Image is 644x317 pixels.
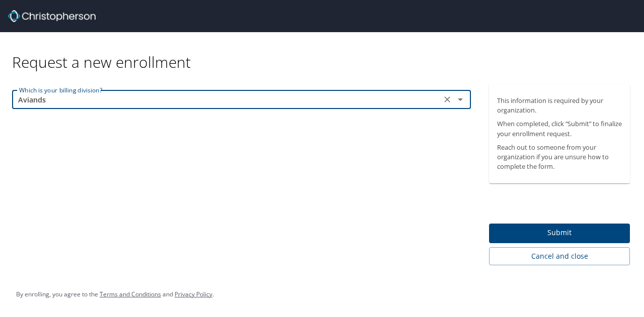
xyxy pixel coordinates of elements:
[440,92,454,107] button: Clear
[497,250,622,263] span: Cancel and close
[497,227,622,239] span: Submit
[453,92,467,107] button: Open
[175,290,212,298] a: Privacy Policy
[497,143,622,172] p: Reach out to someone from your organization if you are unsure how to complete the form.
[497,119,622,138] p: When completed, click “Submit” to finalize your enrollment request.
[489,224,630,243] button: Submit
[16,282,214,307] div: By enrolling, you agree to the and .
[489,247,630,266] button: Cancel and close
[12,32,638,72] div: Request a new enrollment
[8,10,96,22] img: cbt logo
[100,290,161,298] a: Terms and Conditions
[497,96,622,115] p: This information is required by your organization.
